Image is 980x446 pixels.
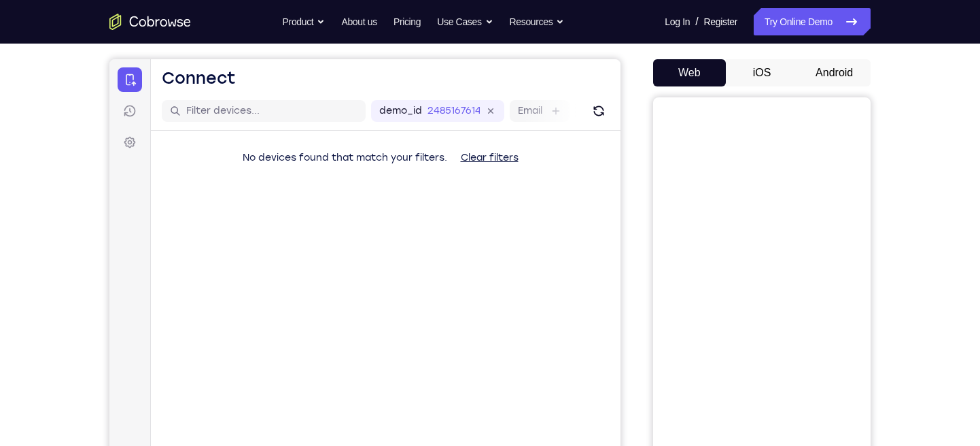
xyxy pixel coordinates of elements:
[665,8,690,35] a: Log In
[704,8,737,35] a: Register
[437,8,493,35] button: Use Cases
[109,14,191,30] a: Go to the home page
[341,8,377,35] a: About us
[235,410,317,437] button: 6-digit code
[754,8,871,35] a: Try Online Demo
[340,85,420,112] button: Clear filters
[726,59,799,86] button: iOS
[653,59,726,86] button: Web
[510,8,565,35] button: Resources
[393,8,421,35] a: Pricing
[283,8,326,35] button: Product
[798,59,871,86] button: Android
[695,14,698,30] span: /
[133,93,338,104] span: No devices found that match your filters.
